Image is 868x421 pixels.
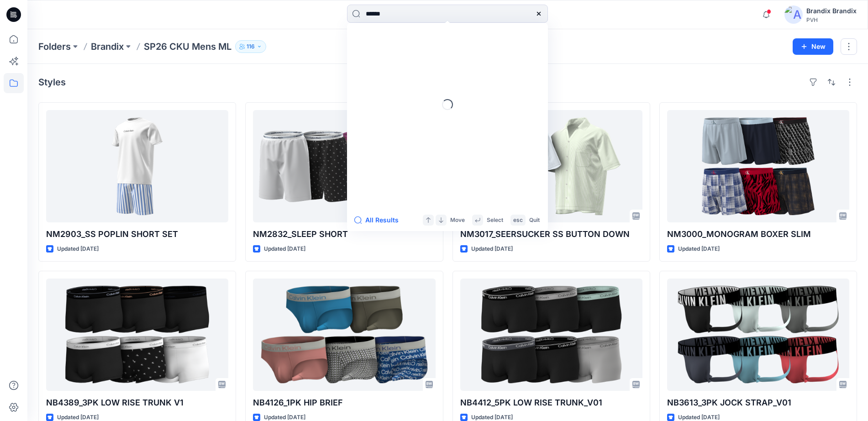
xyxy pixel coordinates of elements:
[354,215,405,226] button: All Results
[144,40,231,53] p: SP26 CKU Mens ML
[46,396,228,409] p: NB4389_3PK LOW RISE TRUNK V1
[253,110,435,222] a: NM2832_SLEEP SHORT
[667,110,849,222] a: NM3000_MONOGRAM BOXER SLIM
[806,5,857,16] div: Brandix Brandix
[460,396,642,409] p: NB4412_5PK LOW RISE TRUNK_V01
[46,279,228,391] a: NB4389_3PK LOW RISE TRUNK V1
[460,228,642,241] p: NM3017_SEERSUCKER SS BUTTON DOWN
[667,396,849,409] p: NB3613_3PK JOCK STRAP_V01
[678,244,720,254] p: Updated [DATE]
[460,279,642,391] a: NB4412_5PK LOW RISE TRUNK_V01
[784,5,803,24] img: avatar
[806,16,857,23] div: PVH
[667,228,849,241] p: NM3000_MONOGRAM BOXER SLIM
[253,228,435,241] p: NM2832_SLEEP SHORT
[91,40,124,53] a: Brandix
[460,110,642,222] a: NM3017_SEERSUCKER SS BUTTON DOWN
[235,40,266,53] button: 116
[38,77,66,88] h4: Styles
[247,42,255,52] p: 116
[253,279,435,391] a: NB4126_1PK HIP BRIEF
[253,396,435,409] p: NB4126_1PK HIP BRIEF
[667,279,849,391] a: NB3613_3PK JOCK STRAP_V01
[471,244,513,254] p: Updated [DATE]
[793,38,833,55] button: New
[57,244,99,254] p: Updated [DATE]
[487,216,503,225] p: Select
[529,216,540,225] p: Quit
[46,110,228,222] a: NM2903_SS POPLIN SHORT SET
[450,216,465,225] p: Move
[513,216,523,225] p: esc
[38,40,71,53] a: Folders
[264,244,305,254] p: Updated [DATE]
[46,228,228,241] p: NM2903_SS POPLIN SHORT SET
